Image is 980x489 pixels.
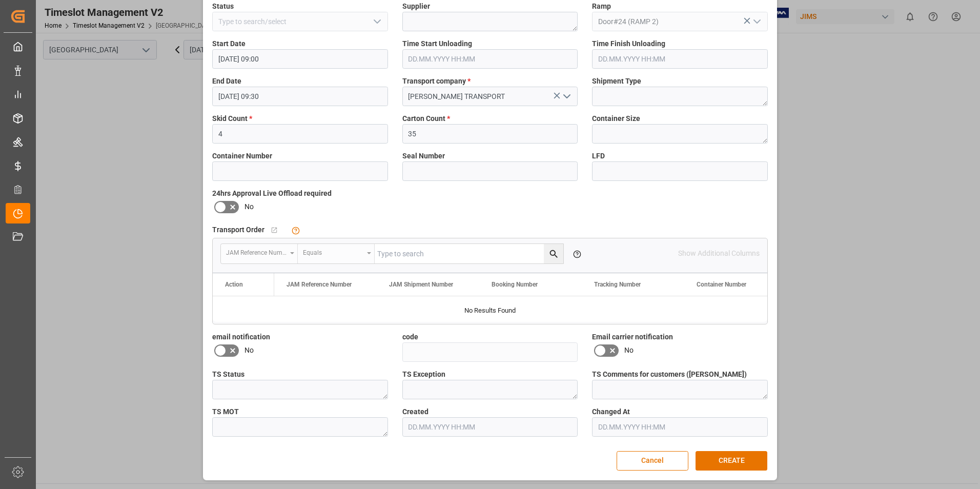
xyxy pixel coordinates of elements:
button: open menu [748,14,764,30]
span: Skid Count [212,113,252,124]
span: code [402,332,418,342]
span: JAM Shipment Number [389,281,453,288]
input: DD.MM.YYYY HH:MM [212,49,388,69]
span: Container Number [697,281,746,288]
button: open menu [559,89,574,105]
input: Type to search/select [212,12,388,31]
span: No [244,201,254,212]
span: 24hrs Approval Live Offload required [212,188,332,199]
span: email notification [212,332,270,342]
span: Supplier [402,1,430,12]
span: Ramp [592,1,611,12]
input: DD.MM.YYYY HH:MM [402,49,578,69]
span: Transport Order [212,225,264,235]
span: Booking Number [492,281,538,288]
span: TS Exception [402,369,445,380]
span: Time Start Unloading [402,38,472,49]
span: Shipment Type [592,76,641,87]
input: DD.MM.YYYY HH:MM [402,417,578,437]
div: Action [225,281,243,288]
input: DD.MM.YYYY HH:MM [212,87,388,106]
span: JAM Reference Number [287,281,352,288]
span: TS Comments for customers ([PERSON_NAME]) [592,369,747,380]
span: Transport company [402,76,471,87]
span: Time Finish Unloading [592,38,665,49]
button: open menu [298,244,375,263]
input: Type to search [375,244,563,263]
button: CREATE [696,451,767,471]
span: TS Status [212,369,244,380]
span: No [624,345,634,356]
span: Start Date [212,38,246,49]
span: Seal Number [402,151,445,161]
span: Carton Count [402,113,450,124]
span: Container Size [592,113,640,124]
span: LFD [592,151,605,161]
button: search button [544,244,563,263]
span: No [244,345,254,356]
input: DD.MM.YYYY HH:MM [592,49,768,69]
input: DD.MM.YYYY HH:MM [592,417,768,437]
button: open menu [369,14,384,30]
span: Container Number [212,151,272,161]
span: Changed At [592,406,630,417]
button: open menu [221,244,298,263]
div: JAM Reference Number [226,246,287,257]
span: End Date [212,76,241,87]
span: Status [212,1,234,12]
span: Tracking Number [594,281,641,288]
input: Type to search/select [592,12,768,31]
span: Email carrier notification [592,332,673,342]
div: Equals [303,246,363,257]
span: TS MOT [212,406,239,417]
button: Cancel [617,451,688,471]
span: Created [402,406,428,417]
